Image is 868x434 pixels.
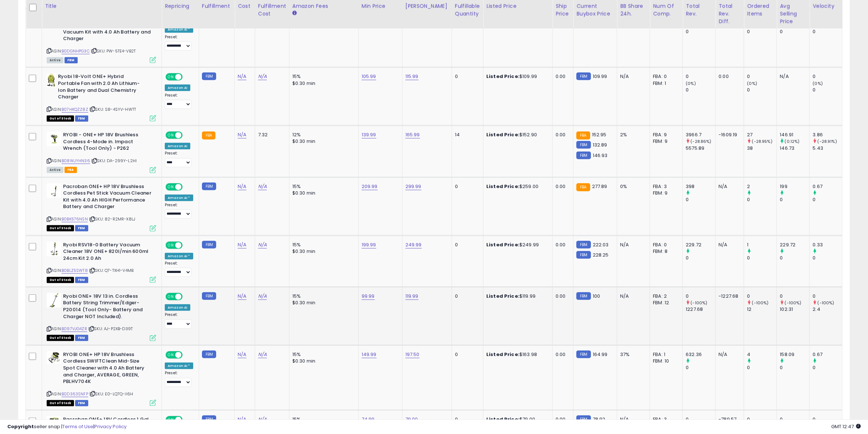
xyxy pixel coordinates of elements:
[486,351,519,358] b: Listed Price:
[486,241,519,248] b: Listed Price:
[576,152,591,159] small: FBM
[362,241,376,249] a: 199.99
[258,351,267,358] a: N/A
[831,423,861,430] span: 2025-08-11 12:47 GMT
[166,293,175,300] span: ON
[486,131,519,138] b: Listed Price:
[47,57,63,63] span: All listings currently available for purchase on Amazon
[620,73,644,80] div: N/A
[818,138,837,144] small: (-28.91%)
[813,81,823,86] small: (0%)
[719,293,738,300] div: -1227.68
[486,242,547,248] div: $249.99
[292,183,353,190] div: 15%
[166,352,175,358] span: ON
[405,351,420,358] a: 197.50
[486,73,547,80] div: $109.99
[576,132,590,140] small: FBA
[292,358,353,364] div: $0.30 min
[238,183,246,190] a: N/A
[47,293,156,340] div: ASIN:
[653,248,677,255] div: FBM: 8
[686,183,715,190] div: 398
[813,145,842,152] div: 5.43
[780,255,809,261] div: 0
[362,3,399,10] div: Min Price
[747,351,776,358] div: 4
[576,3,614,18] div: Current Buybox Price
[47,167,63,173] span: All listings currently available for purchase on Amazon
[62,267,88,274] a: B0BLZ5SWT8
[238,131,246,138] a: N/A
[58,73,147,102] b: Ryobi 18-Volt ONE+ Hybrid Portable Fan with 2.0 Ah Lithium-Ion Battery and Dual Chemistry Charger
[47,15,156,62] div: ASIN:
[813,351,842,358] div: 0.67
[620,132,644,138] div: 2%
[165,3,196,10] div: Repricing
[75,335,88,341] span: FBM
[47,400,74,406] span: All listings that are currently out of stock and unavailable for purchase on Amazon
[747,255,776,261] div: 0
[182,184,193,190] span: OFF
[455,73,478,80] div: 0
[62,391,88,397] a: B0D363SNFP
[292,80,353,87] div: $0.30 min
[486,293,547,300] div: $119.99
[747,183,776,190] div: 2
[165,371,193,387] div: Preset:
[75,116,88,122] span: FBM
[405,183,421,190] a: 299.99
[258,3,286,18] div: Fulfillment Cost
[455,183,478,190] div: 0
[7,423,126,430] div: seller snap | |
[47,351,156,405] div: ASIN:
[88,326,133,332] span: | SKU: AJ-P2XB-D39T
[813,3,839,10] div: Velocity
[653,138,677,145] div: FBM: 9
[182,293,193,300] span: OFF
[62,106,88,113] a: B07HKQZZ8Z
[165,261,193,277] div: Preset:
[238,73,246,80] a: N/A
[182,74,193,80] span: OFF
[620,242,644,248] div: N/A
[405,3,449,10] div: [PERSON_NAME]
[576,141,591,149] small: FBM
[47,351,61,364] img: 41nAz2yvXVL._SL40_.jpg
[166,242,175,248] span: ON
[686,145,715,152] div: 5575.89
[238,3,252,10] div: Cost
[593,351,608,358] span: 164.99
[747,306,776,313] div: 12
[780,293,809,300] div: 0
[780,351,809,358] div: 158.09
[653,351,677,358] div: FBA: 1
[556,242,568,248] div: 0.00
[686,28,715,35] div: 0
[576,351,591,358] small: FBM
[653,300,677,306] div: FBM: 12
[813,132,842,138] div: 3.86
[747,87,776,93] div: 0
[780,132,809,138] div: 146.91
[7,423,34,430] strong: Copyright
[686,81,696,86] small: (0%)
[747,28,776,35] div: 0
[593,251,609,258] span: 228.25
[813,196,842,203] div: 0
[47,183,156,231] div: ASIN:
[593,73,607,80] span: 109.99
[65,167,77,173] span: FBA
[202,292,216,300] small: FBM
[47,242,156,282] div: ASIN:
[747,145,776,152] div: 38
[780,3,806,26] div: Avg Selling Price
[813,28,842,35] div: 0
[166,184,175,190] span: ON
[202,241,216,249] small: FBM
[686,364,715,371] div: 0
[292,293,353,300] div: 15%
[455,293,478,300] div: 0
[165,151,193,167] div: Preset:
[813,255,842,261] div: 0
